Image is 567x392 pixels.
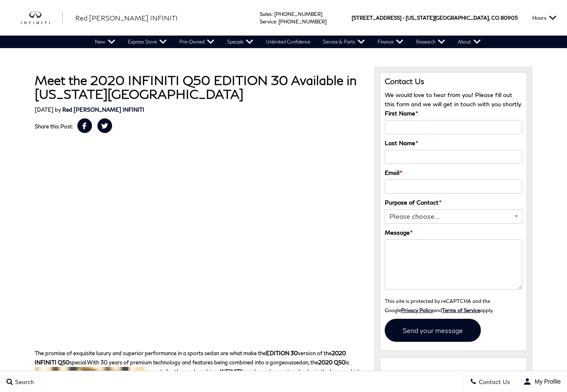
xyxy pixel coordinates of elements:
a: Unlimited Confidence [260,36,317,48]
a: Express Store [122,36,173,48]
span: Red [PERSON_NAME] INFINITI [75,14,178,22]
span: : [276,18,277,25]
a: Red [PERSON_NAME] INFINITI [62,106,144,113]
span: Search [13,378,34,385]
nav: Main Navigation [89,36,487,48]
a: infiniti [21,11,63,25]
span: Sales [260,11,272,17]
button: user-profile-menu [517,371,567,392]
span: Contact Us [477,378,510,385]
h1: Meet the 2020 INFINITI Q50 EDITION 30 Available in [US_STATE][GEOGRAPHIC_DATA] [35,73,363,101]
a: [STREET_ADDRESS] • [US_STATE][GEOGRAPHIC_DATA], CO 80905 [352,15,518,21]
h3: Contact Us [385,77,522,86]
a: Research [410,36,452,48]
a: New [89,36,122,48]
a: Specials [221,36,260,48]
span: We would love to hear from you! Please fill out this form and we will get in touch with you shortly. [385,91,522,108]
a: About [452,36,487,48]
a: Finance [371,36,410,48]
strong: INFINITI [220,368,242,375]
label: Message [385,228,413,237]
span: [DATE] [35,106,54,113]
a: Privacy Policy [401,307,433,313]
input: Send your message [385,319,481,342]
div: Share this Post: [35,118,363,137]
a: [PHONE_NUMBER] [274,11,322,17]
span: Service [260,18,276,25]
a: [PHONE_NUMBER] [278,18,327,25]
a: Red [PERSON_NAME] INFINITI [75,13,178,23]
label: First Name [385,109,418,118]
img: INFINITI [21,11,63,25]
span: My Profile [531,378,561,385]
label: Email [385,168,402,177]
strong: EDITION 30 [266,350,298,356]
a: Service & Parts [317,36,371,48]
label: Purpose of Contact [385,198,442,207]
a: Pre-Owned [173,36,221,48]
small: This site is protected by reCAPTCHA and the Google and apply. [385,298,493,313]
span: : [272,11,273,17]
span: With 30 years of premium technology and features being combined into a gorgeous [87,359,294,366]
label: Last Name [385,138,418,148]
strong: 2020 Q50 [318,359,345,366]
a: Terms of Service [442,307,480,313]
span: has always been a true leader in the luxury vehicle market, and their package accentuates that as... [151,368,362,384]
span: The promise of exquisite luxury and superior performance in a sports sedan are what make the vers... [35,350,346,366]
span: by [55,106,61,113]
